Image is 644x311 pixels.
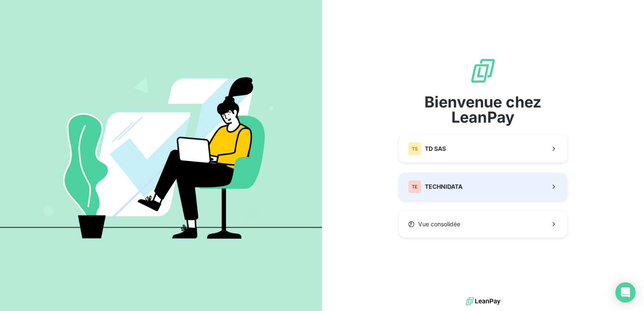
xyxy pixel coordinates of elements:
[399,135,567,163] button: TSTD SAS
[425,145,446,153] span: TD SAS
[418,220,460,228] span: Vue consolidée
[399,94,567,125] span: Bienvenue chez LeanPay
[408,142,421,155] div: TS
[399,173,567,201] button: TETECHNIDATA
[399,211,567,238] button: Vue consolidée
[470,57,496,84] img: logo sigle
[425,182,462,191] span: TECHNIDATA
[408,180,421,193] div: TE
[466,295,500,308] img: logo
[615,282,636,303] div: Open Intercom Messenger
